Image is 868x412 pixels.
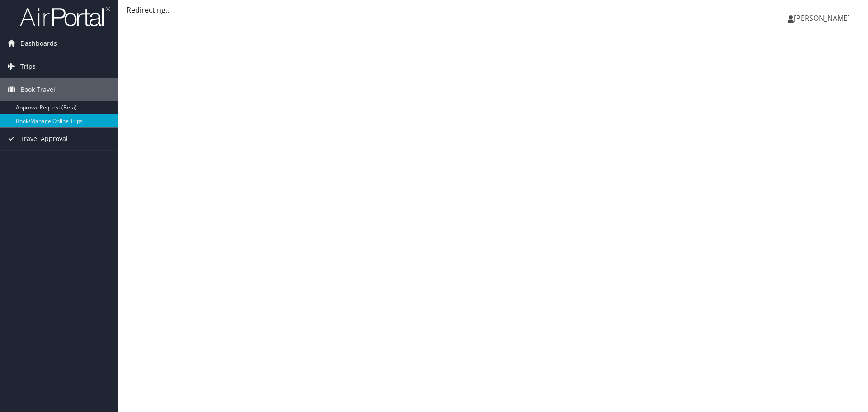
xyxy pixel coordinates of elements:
[20,6,110,27] img: airportal-logo.png
[20,55,36,78] span: Trips
[788,5,859,32] a: [PERSON_NAME]
[20,78,55,101] span: Book Travel
[20,32,57,55] span: Dashboards
[20,128,68,150] span: Travel Approval
[127,5,859,15] div: Redirecting...
[794,13,850,23] span: [PERSON_NAME]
